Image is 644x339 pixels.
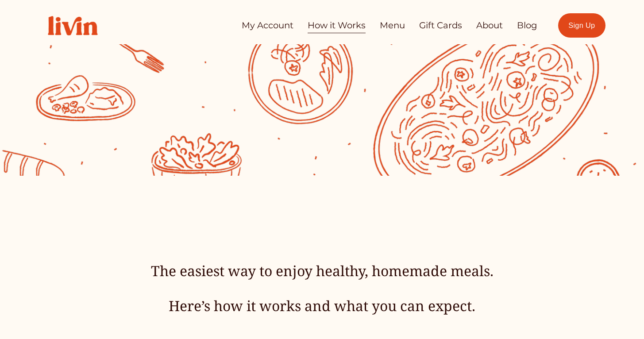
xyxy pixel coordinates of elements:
h4: Here’s how it works and what you can expect. [86,296,558,315]
img: Livin [39,7,107,45]
a: How it Works [308,17,366,34]
h4: The easiest way to enjoy healthy, homemade meals. [86,261,558,280]
a: Menu [380,17,405,34]
a: Gift Cards [419,17,462,34]
a: Sign Up [558,13,605,38]
a: About [476,17,503,34]
a: My Account [242,17,293,34]
a: Blog [517,17,537,34]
